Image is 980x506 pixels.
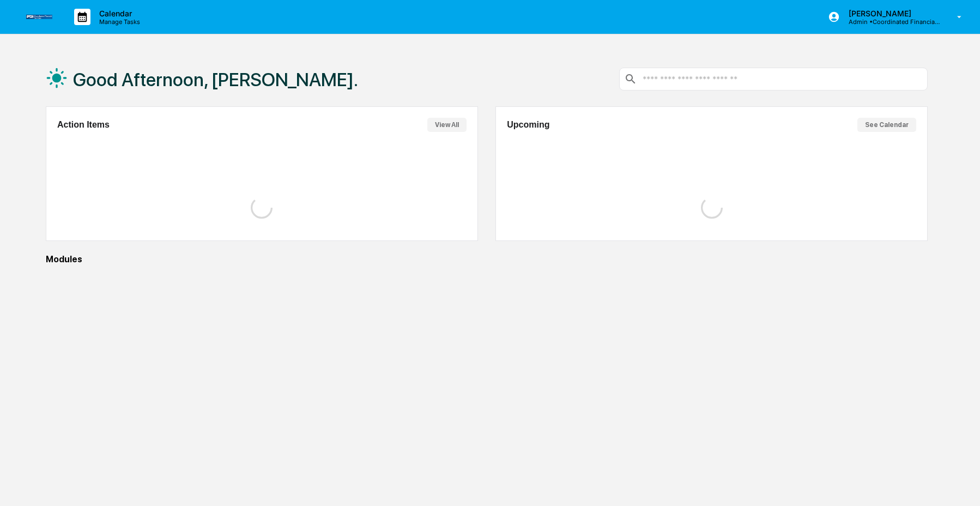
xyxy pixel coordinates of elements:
button: View All [427,118,467,132]
p: Admin • Coordinated Financial Services [840,18,941,26]
img: logo [26,15,52,19]
h2: Action Items [57,120,110,130]
h2: Upcoming [507,120,549,130]
div: Modules [46,254,928,264]
button: See Calendar [857,118,916,132]
p: Calendar [90,9,146,18]
p: Manage Tasks [90,18,146,26]
p: [PERSON_NAME] [840,9,941,18]
h1: Good Afternoon, [PERSON_NAME]. [73,69,358,91]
